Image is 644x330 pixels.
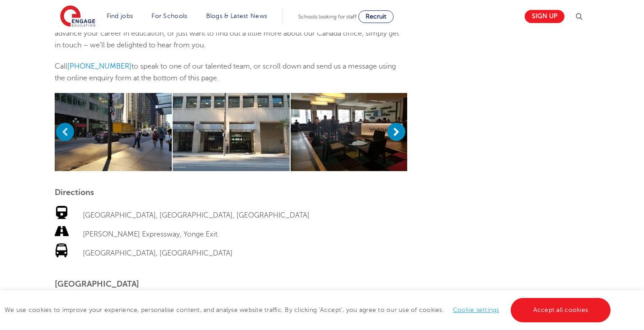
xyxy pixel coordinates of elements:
button: Previous [56,123,74,141]
p: Would you like to know more? If you’re intrigued about Engage Education and how we could help to ... [55,16,407,51]
span: Recruit [366,13,386,20]
a: For Schools [151,13,187,19]
a: Sign up [525,10,564,23]
h3: [GEOGRAPHIC_DATA] [55,280,407,289]
a: Cookie settings [453,307,499,313]
button: Next [387,123,405,141]
a: Recruit [358,10,394,23]
span: We use cookies to improve your experience, personalise content, and analyse website traffic. By c... [5,307,613,313]
a: Accept all cookies [511,298,611,322]
li: [PERSON_NAME] Expressway, Yonge Exit [55,225,407,244]
span: Schools looking for staff [298,14,357,20]
h3: Directions [55,188,407,197]
a: Blogs & Latest News [206,13,268,19]
li: [GEOGRAPHIC_DATA], [GEOGRAPHIC_DATA] [55,244,407,263]
a: [PHONE_NUMBER] [67,62,132,70]
p: Call to speak to one of our talented team, or scroll down and send us a message using the online ... [55,60,407,84]
li: [GEOGRAPHIC_DATA], [GEOGRAPHIC_DATA], [GEOGRAPHIC_DATA] [55,206,407,225]
img: Engage Education [60,5,95,28]
a: Find jobs [107,13,133,19]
